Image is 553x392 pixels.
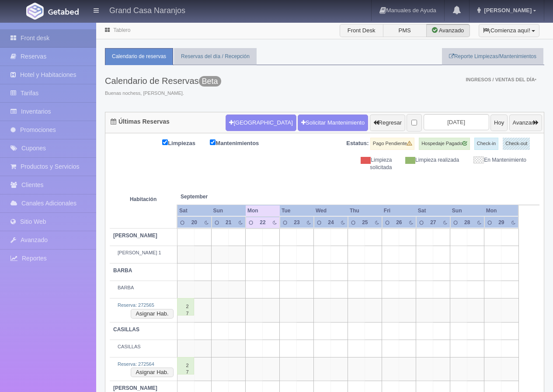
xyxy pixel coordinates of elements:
[383,24,427,37] label: PMS
[26,3,44,20] img: Getabed
[111,118,170,125] h4: Últimas Reservas
[484,205,518,217] th: Mon
[113,267,132,274] b: BARBA
[118,361,154,367] a: Reserva: 272564
[189,219,199,226] div: 20
[210,138,272,148] label: Mantenimientos
[131,309,173,319] button: Asignar Hab.
[177,298,194,316] div: 272565 / [PERSON_NAME]
[177,357,194,375] div: 272564 / [PERSON_NAME]
[466,77,536,82] span: Ingresos / Ventas del día
[314,205,348,217] th: Wed
[130,197,157,203] strong: Habitación
[199,76,221,87] span: Beta
[503,138,530,150] label: Check-out
[292,219,302,226] div: 23
[416,205,450,217] th: Sat
[177,205,211,217] th: Sat
[298,114,368,131] a: Solicitar Mantenimiento
[482,7,532,14] span: [PERSON_NAME]
[370,114,405,131] button: Regresar
[113,27,130,33] a: Tablero
[280,205,314,217] th: Tue
[113,326,139,333] b: CASILLAS
[398,156,466,164] div: Limpieza realizada
[326,219,336,226] div: 24
[246,205,280,217] th: Mon
[462,219,472,226] div: 28
[109,4,185,15] h4: Grand Casa Naranjos
[360,219,370,226] div: 25
[394,219,404,226] div: 26
[113,385,157,391] b: [PERSON_NAME]
[113,284,174,291] div: BARBA
[258,219,268,226] div: 22
[331,156,399,171] div: Limpieza solicitada
[48,8,79,15] img: Getabed
[181,193,242,201] span: September
[340,24,383,37] label: Front Desk
[226,114,296,131] button: [GEOGRAPHIC_DATA]
[382,205,416,217] th: Fri
[474,138,498,150] label: Check-in
[497,219,507,226] div: 29
[212,205,246,217] th: Sun
[490,114,508,131] button: Hoy
[162,139,168,145] input: Limpiezas
[346,139,369,148] label: Estatus:
[466,156,533,164] div: En Mantenimiento
[428,219,438,226] div: 27
[118,302,154,308] a: Reserva: 272565
[223,219,233,226] div: 21
[419,138,470,150] label: Hospedaje Pagado
[450,205,484,217] th: Sun
[113,250,174,257] div: [PERSON_NAME] 1
[131,368,173,377] button: Asignar Hab.
[210,139,216,145] input: Mantenimientos
[442,48,543,65] a: Reporte Limpiezas/Mantenimientos
[113,343,174,350] div: CASILLAS
[479,24,539,37] button: ¡Comienza aquí!
[174,48,257,65] a: Reservas del día / Recepción
[426,24,470,37] label: Avanzado
[348,205,382,217] th: Thu
[162,138,209,148] label: Limpiezas
[370,138,414,150] label: Pago Pendiente
[105,90,221,97] span: Buenas nochess, [PERSON_NAME].
[105,76,221,86] h3: Calendario de Reservas
[113,232,157,239] b: [PERSON_NAME]
[105,48,173,65] a: Calendario de reservas
[509,114,542,131] button: Avanzar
